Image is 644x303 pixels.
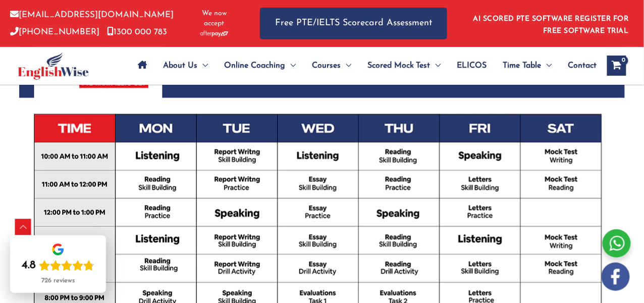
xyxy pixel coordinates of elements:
[607,56,626,76] a: View Shopping Cart, empty
[18,52,89,80] img: cropped-ew-logo
[568,48,597,83] span: Contact
[560,48,597,83] a: Contact
[304,48,359,83] a: CoursesMenu Toggle
[197,48,208,83] span: Menu Toggle
[22,259,36,273] div: 4.8
[22,259,94,273] div: Rating: 4.8 out of 5
[216,48,304,83] a: Online CoachingMenu Toggle
[449,48,495,83] a: ELICOS
[194,9,235,29] span: We now accept
[467,7,634,40] aside: Header Widget 1
[10,28,99,36] a: [PHONE_NUMBER]
[130,48,597,83] nav: Site Navigation: Main Menu
[41,277,75,285] div: 726 reviews
[473,15,629,35] a: AI SCORED PTE SOFTWARE REGISTER FOR FREE SOFTWARE TRIAL
[107,28,167,36] a: 1300 000 783
[503,48,542,83] span: Time Table
[602,263,630,291] img: white-facebook.png
[367,48,431,83] span: Scored Mock Test
[10,11,174,19] a: [EMAIL_ADDRESS][DOMAIN_NAME]
[542,48,552,83] span: Menu Toggle
[495,48,560,83] a: Time TableMenu Toggle
[312,48,341,83] span: Courses
[341,48,351,83] span: Menu Toggle
[163,48,197,83] span: About Us
[285,48,296,83] span: Menu Toggle
[431,48,441,83] span: Menu Toggle
[457,48,487,83] span: ELICOS
[359,48,449,83] a: Scored Mock TestMenu Toggle
[260,8,447,39] a: Free PTE/IELTS Scorecard Assessment
[155,48,216,83] a: About UsMenu Toggle
[224,48,285,83] span: Online Coaching
[200,31,228,36] img: Afterpay-Logo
